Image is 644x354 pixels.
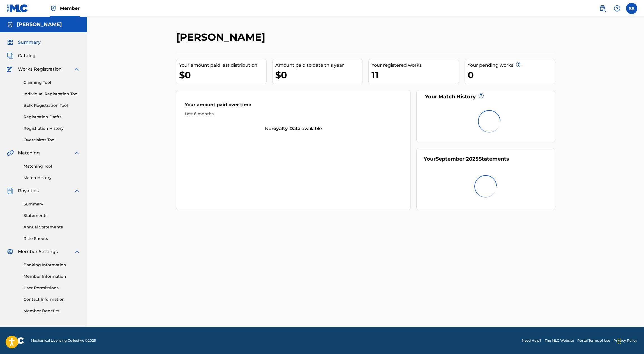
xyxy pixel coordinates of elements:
[24,137,80,143] a: Overclaims Tool
[24,274,80,279] a: Member Information
[18,248,58,255] span: Member Settings
[424,93,548,101] div: Your Match History
[185,111,402,117] div: Last 6 months
[31,338,96,343] span: Mechanical Licensing Collective © 2025
[618,333,621,350] div: Arrastrar
[7,39,41,46] a: SummarySummary
[24,103,80,108] a: Bulk Registration Tool
[7,188,13,194] img: Royalties
[18,150,40,156] span: Matching
[24,262,80,268] a: Banking Information
[24,236,80,242] a: Rate Sheets
[468,69,555,81] div: 0
[60,5,80,11] span: Member
[18,188,39,194] span: Royalties
[24,297,80,302] a: Contact Information
[371,62,459,69] div: Your registered works
[545,338,574,343] a: The MLC Website
[24,126,80,131] a: Registration History
[371,69,459,81] div: 11
[614,5,620,12] img: help
[613,338,637,343] a: Privacy Policy
[24,224,80,230] a: Annual Statements
[73,66,80,73] img: expand
[626,3,637,14] div: User Menu
[7,4,28,12] img: MLC Logo
[275,62,363,69] div: Amount paid to date this year
[597,3,608,14] a: Public Search
[424,155,509,163] div: Your Statements
[7,150,14,156] img: Matching
[185,101,402,111] div: Your amount paid over time
[24,80,80,85] a: Claiming Tool
[17,21,62,28] h5: SERGIO SANCHEZ AYON
[18,39,41,46] span: Summary
[24,114,80,120] a: Registration Drafts
[479,93,483,98] span: ?
[7,248,13,255] img: Member Settings
[24,91,80,97] a: Individual Registration Tool
[611,3,623,14] div: Help
[176,31,268,43] h2: [PERSON_NAME]
[516,62,521,67] span: ?
[24,163,80,169] a: Matching Tool
[179,62,266,69] div: Your amount paid last distribution
[24,308,80,314] a: Member Benefits
[7,337,24,344] img: logo
[599,5,606,12] img: search
[24,285,80,291] a: User Permissions
[522,338,541,343] a: Need Help?
[18,66,62,73] span: Works Registration
[73,150,80,156] img: expand
[24,175,80,181] a: Match History
[468,62,555,69] div: Your pending works
[271,126,301,131] strong: royalty data
[24,201,80,207] a: Summary
[7,66,14,73] img: Works Registration
[73,248,80,255] img: expand
[7,39,13,46] img: Summary
[275,69,363,81] div: $0
[24,213,80,219] a: Statements
[478,110,500,133] img: preloader
[73,188,80,194] img: expand
[176,125,411,132] div: No available
[474,175,497,198] img: preloader
[179,69,266,81] div: $0
[18,52,36,59] span: Catalog
[7,52,13,59] img: Catalog
[616,327,644,354] iframe: Chat Widget
[436,156,479,162] span: September 2025
[577,338,610,343] a: Portal Terms of Use
[50,5,57,12] img: Top Rightsholder
[7,52,36,59] a: CatalogCatalog
[7,21,13,28] img: Accounts
[616,327,644,354] div: Widget de chat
